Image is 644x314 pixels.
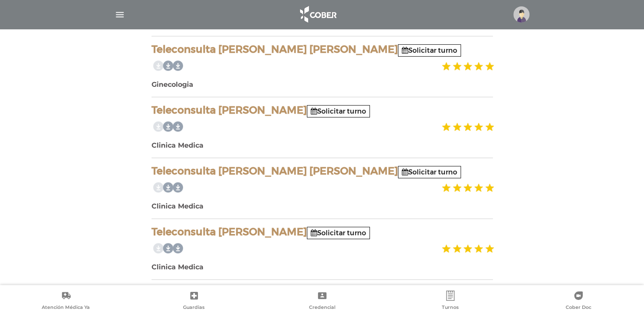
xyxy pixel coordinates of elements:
[152,141,203,149] b: Clinica Medica
[386,291,514,312] a: Turnos
[2,291,130,312] a: Atención Médica Ya
[311,229,366,237] a: Solicitar turno
[441,57,494,76] img: estrellas_badge.png
[130,291,258,312] a: Guardias
[441,178,494,197] img: estrellas_badge.png
[311,107,366,115] a: Solicitar turno
[295,4,340,25] img: logo_cober_home-white.png
[42,304,90,312] span: Atención Médica Ya
[514,291,642,312] a: Cober Doc
[183,304,205,312] span: Guardias
[152,202,203,210] b: Clinica Medica
[442,304,459,312] span: Turnos
[513,6,530,23] img: profile-placeholder.svg
[152,226,493,238] h4: Teleconsulta [PERSON_NAME]
[441,117,494,137] img: estrellas_badge.png
[152,80,193,88] b: Ginecologia
[402,168,457,176] a: Solicitar turno
[152,263,203,271] b: Clinica Medica
[309,304,335,312] span: Credencial
[114,9,125,20] img: Cober_menu-lines-white.svg
[152,165,493,177] h4: Teleconsulta [PERSON_NAME] [PERSON_NAME]
[152,43,493,56] h4: Teleconsulta [PERSON_NAME] [PERSON_NAME]
[402,46,457,54] a: Solicitar turno
[441,239,494,258] img: estrellas_badge.png
[566,304,591,312] span: Cober Doc
[258,291,386,312] a: Credencial
[152,104,493,117] h4: Teleconsulta [PERSON_NAME]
